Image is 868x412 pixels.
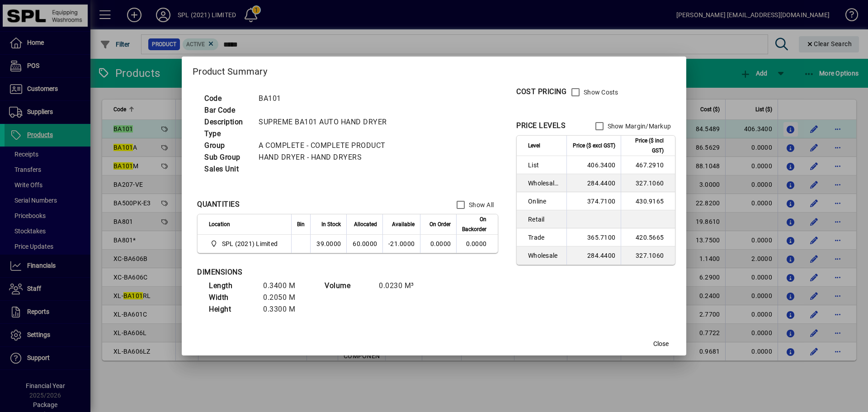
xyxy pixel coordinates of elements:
span: SPL (2021) Limited [222,239,278,248]
span: Allocated [354,219,377,229]
label: Show All [467,200,494,209]
td: 0.3400 M [259,280,313,292]
td: 0.2050 M [259,292,313,303]
td: Sub Group [200,152,254,163]
span: On Backorder [462,214,486,234]
span: Online [528,197,561,206]
td: Description [200,116,254,128]
span: Wholesale [528,251,561,260]
span: 0.0000 [430,240,451,247]
button: Close [646,336,675,352]
td: 60.0000 [346,235,382,253]
td: 0.3300 M [259,303,313,315]
td: Bar Code [200,104,254,116]
label: Show Costs [582,88,618,97]
div: DIMENSIONS [197,267,423,278]
td: 284.4400 [566,246,621,265]
span: Bin [297,219,305,229]
span: Available [392,219,415,229]
span: Level [528,141,540,151]
td: 327.1060 [621,174,675,192]
div: COST PRICING [516,86,566,97]
td: 430.9165 [621,192,675,210]
td: BA101 [254,93,398,104]
td: 365.7100 [566,228,621,246]
span: In Stock [321,219,341,229]
td: 39.0000 [310,235,346,253]
td: 0.0000 [456,235,498,253]
span: List [528,161,561,170]
div: PRICE LEVELS [516,120,566,131]
span: On Order [429,219,451,229]
span: Retail [528,215,561,224]
td: 284.4400 [566,174,621,192]
span: SPL (2021) Limited [209,238,281,249]
span: Trade [528,233,561,242]
label: Show Margin/Markup [606,122,671,131]
td: Group [200,140,254,152]
td: 374.7100 [566,192,621,210]
td: -21.0000 [382,235,420,253]
div: QUANTITIES [197,199,240,210]
td: Volume [320,280,374,292]
td: Width [204,292,259,303]
td: 0.0230 M³ [374,280,429,292]
span: Price ($ excl GST) [573,141,615,151]
td: 420.5665 [621,228,675,246]
td: Height [204,303,259,315]
span: Close [653,339,669,349]
td: 467.2910 [621,156,675,174]
td: 406.3400 [566,156,621,174]
h2: Product Summary [182,57,686,83]
span: Price ($ incl GST) [627,136,664,156]
td: 327.1060 [621,246,675,265]
td: Sales Unit [200,163,254,175]
span: Location [209,219,230,229]
td: Length [204,280,259,292]
td: Code [200,93,254,104]
td: A COMPLETE - COMPLETE PRODUCT [254,140,398,152]
span: Wholesale No Price Breaks [528,179,561,188]
td: SUPREME BA101 AUTO HAND DRYER [254,116,398,128]
td: Type [200,128,254,140]
td: HAND DRYER - HAND DRYERS [254,152,398,163]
